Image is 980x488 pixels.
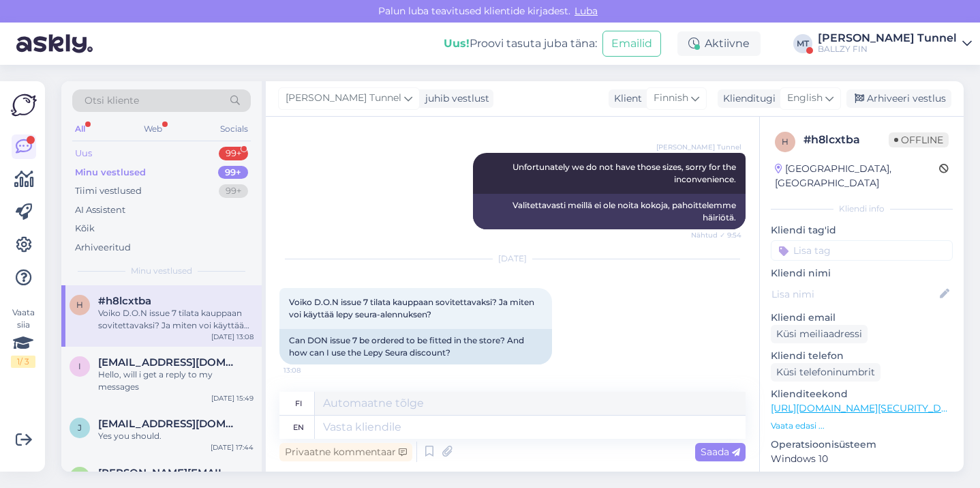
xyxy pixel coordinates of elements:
span: [PERSON_NAME] Tunnel [656,142,741,152]
p: Operatsioonisüsteem [771,437,953,452]
div: # h8lcxtba [803,132,889,148]
div: 99+ [218,166,248,180]
p: Kliendi nimi [771,266,953,281]
div: Küsi telefoninumbrit [771,363,881,382]
span: [PERSON_NAME] Tunnel [286,91,401,106]
p: Windows 10 [771,452,953,466]
span: Saada [701,446,740,458]
span: i [78,361,81,371]
div: Voiko D.O.N issue 7 tilata kauppaan sovitettavaksi? Ja miten voi käyttää lepy seura-alennuksen? [98,307,254,332]
p: Kliendi telefon [771,349,953,363]
span: Unfortunately we do not have those sizes, sorry for the inconvenience. [512,162,738,184]
div: Aktiivne [677,31,761,56]
div: Proovi tasuta juba täna: [444,35,597,52]
div: Vaata siia [11,306,35,368]
div: 99+ [219,184,248,198]
div: 99+ [219,147,248,160]
div: fi [295,392,302,415]
span: Offline [889,132,949,147]
div: Arhiveeritud [75,241,131,255]
b: Uus! [444,37,470,50]
a: [URL][DOMAIN_NAME][SECURITY_DATA] [771,402,963,414]
a: [PERSON_NAME] TunnelBALLZY FIN [818,33,972,55]
div: Arhiveeri vestlus [846,89,951,108]
span: Finnish [654,91,688,106]
span: Luba [570,5,602,17]
p: Klienditeekond [771,387,953,401]
span: Voiko D.O.N issue 7 tilata kauppaan sovitettavaksi? Ja miten voi käyttää lepy seura-alennuksen? [289,297,536,319]
div: Klienditugi [718,91,776,106]
span: Minu vestlused [131,265,192,277]
div: [DATE] [279,253,746,265]
input: Lisa nimi [771,287,937,302]
div: All [72,120,88,138]
p: Kliendi email [771,311,953,325]
div: Küsi meiliaadressi [771,325,868,343]
div: [DATE] 17:44 [211,442,254,453]
div: juhib vestlust [420,91,489,106]
span: English [787,91,823,106]
div: Uus [75,147,92,160]
div: [GEOGRAPHIC_DATA], [GEOGRAPHIC_DATA] [775,162,939,190]
span: isokone@yahoo.com [98,356,240,369]
div: Klient [609,91,642,106]
div: Valitettavasti meillä ei ole noita kokoja, pahoittelemme häiriötä. [473,194,746,229]
div: Privaatne kommentaar [279,443,412,461]
p: Kliendi tag'id [771,223,953,238]
div: Tiimi vestlused [75,184,142,198]
div: Web [141,120,165,138]
img: Askly Logo [11,92,37,118]
div: Can DON issue 7 be ordered to be fitted in the store? And how can I use the Lepy Seura discount? [279,329,552,364]
span: juhasalmela@hotmail.com [98,418,240,430]
div: Kliendi info [771,203,953,215]
div: Kõik [75,222,95,235]
div: [PERSON_NAME] Tunnel [818,33,957,44]
span: #h8lcxtba [98,295,151,307]
div: 1 / 3 [11,356,35,368]
div: en [293,416,304,439]
span: mikko.eerila@icloud.com [98,467,240,479]
input: Lisa tag [771,240,953,261]
div: MT [793,34,812,53]
div: BALLZY FIN [818,44,957,55]
span: Otsi kliente [85,94,139,108]
div: [DATE] 13:08 [211,332,254,342]
div: Minu vestlused [75,166,146,180]
span: j [78,422,82,433]
span: h [782,137,788,147]
div: Yes you should. [98,430,254,442]
div: Hello, will i get a reply to my messages [98,369,254,393]
div: AI Assistent [75,203,125,217]
span: h [76,300,83,310]
button: Emailid [602,31,661,57]
p: Vaata edasi ... [771,420,953,432]
div: [DATE] 15:49 [211,393,254,403]
span: 13:08 [284,365,335,375]
span: Nähtud ✓ 9:54 [690,230,741,240]
div: Socials [217,120,251,138]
